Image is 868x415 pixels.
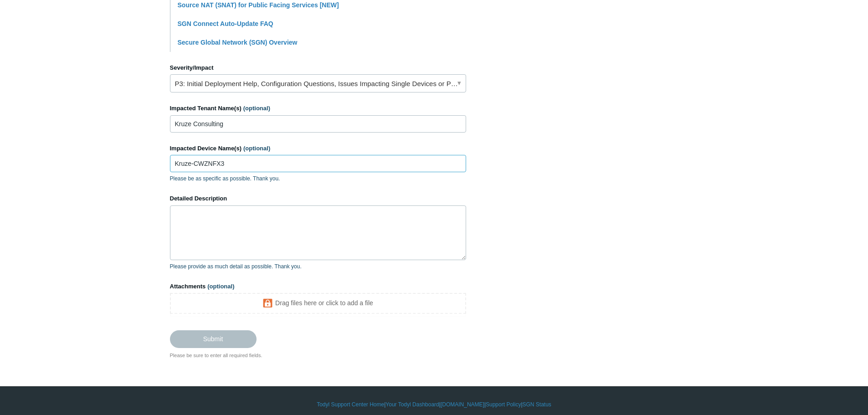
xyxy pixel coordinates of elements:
[178,20,273,27] a: SGN Connect Auto-Update FAQ
[170,282,466,291] label: Attachments
[170,330,257,348] input: Submit
[170,352,466,359] div: Please be sure to enter all required fields.
[170,400,699,409] div: | | | |
[243,145,270,152] span: (optional)
[243,105,270,112] span: (optional)
[207,283,234,290] span: (optional)
[441,400,484,409] a: [DOMAIN_NAME]
[523,400,551,409] a: SGN Status
[486,400,521,409] a: Support Policy
[170,74,466,92] a: P3: Initial Deployment Help, Configuration Questions, Issues Impacting Single Devices or Past Out...
[178,39,298,46] a: Secure Global Network (SGN) Overview
[170,174,466,183] p: Please be as specific as possible. Thank you.
[317,400,384,409] a: Todyl Support Center Home
[170,194,466,203] label: Detailed Description
[170,104,466,113] label: Impacted Tenant Name(s)
[170,262,466,271] p: Please provide as much detail as possible. Thank you.
[170,63,466,72] label: Severity/Impact
[385,400,439,409] a: Your Todyl Dashboard
[170,144,466,153] label: Impacted Device Name(s)
[178,1,339,9] a: Source NAT (SNAT) for Public Facing Services [NEW]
